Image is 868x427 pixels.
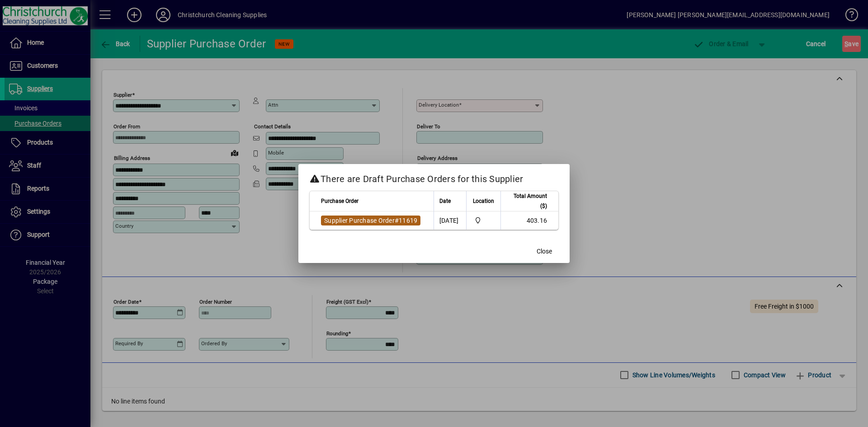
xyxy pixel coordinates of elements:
span: Supplier Purchase Order [324,217,395,224]
td: 403.16 [500,211,558,230]
span: # [395,217,399,224]
h2: There are Draft Purchase Orders for this Supplier [298,164,570,190]
span: Purchase Order [321,196,359,206]
a: Supplier Purchase Order#11619 [321,216,420,225]
td: [DATE] [434,211,466,230]
span: Location [473,196,494,206]
button: Close [530,243,559,259]
span: 11619 [399,217,417,224]
span: Total Amount ($) [506,191,547,211]
span: Close [537,247,552,256]
span: Date [439,196,451,206]
span: Christchurch Cleaning Supplies Ltd [472,216,495,225]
